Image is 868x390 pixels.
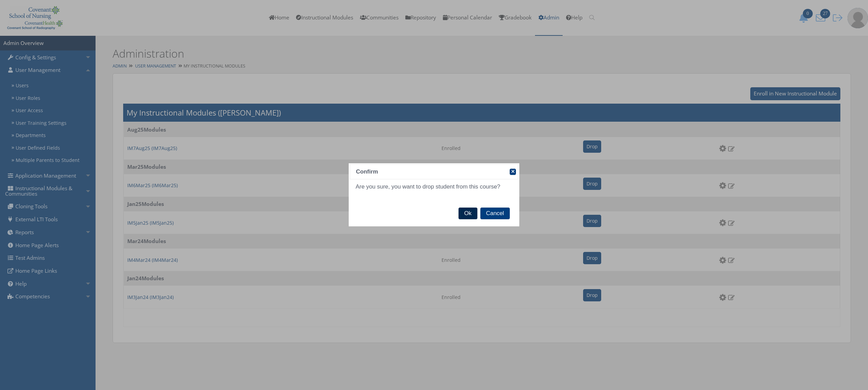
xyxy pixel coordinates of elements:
button: Ok [458,207,478,220]
span: Cancel [480,208,510,219]
button: Cancel [480,207,510,220]
div: Are you sure, you want to drop student from this course? [350,179,518,200]
span: Confirm [356,167,496,176]
button: close [509,168,516,175]
span: close [510,169,516,181]
span: Ok [459,208,477,219]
